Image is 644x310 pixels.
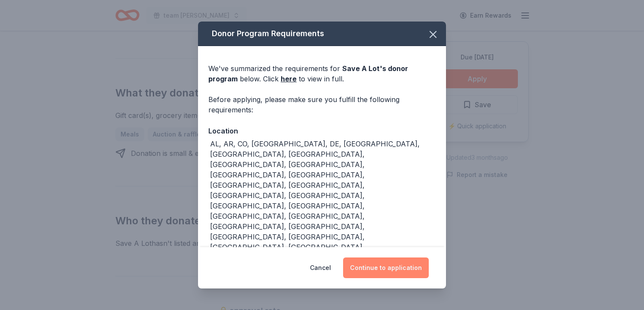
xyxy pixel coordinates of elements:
[208,125,436,136] div: Location
[343,257,429,278] button: Continue to application
[281,74,297,84] a: here
[210,139,436,283] div: AL, AR, CO, [GEOGRAPHIC_DATA], DE, [GEOGRAPHIC_DATA], [GEOGRAPHIC_DATA], [GEOGRAPHIC_DATA], [GEOG...
[198,22,446,46] div: Donor Program Requirements
[208,63,436,84] div: We've summarized the requirements for below. Click to view in full.
[310,257,331,278] button: Cancel
[208,94,436,115] div: Before applying, please make sure you fulfill the following requirements:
